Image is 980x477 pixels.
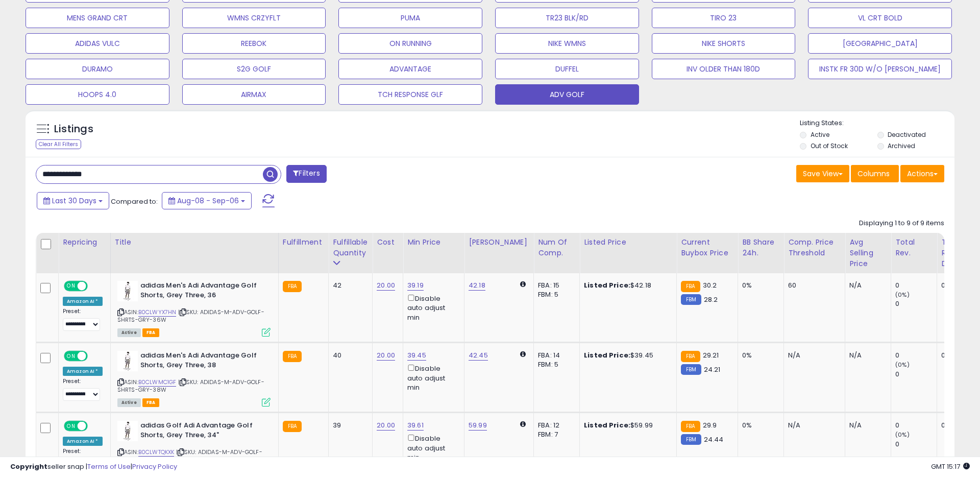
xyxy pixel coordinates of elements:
div: Amazon AI * [63,437,103,446]
div: ASIN: [117,351,271,406]
small: FBM [681,434,701,445]
label: Active [811,130,829,139]
div: 0.00 [941,421,957,430]
span: FBA [142,328,160,337]
div: Disable auto adjust min [407,433,456,462]
div: FBA: 12 [538,421,572,430]
div: FBM: 5 [538,290,572,299]
div: 0% [742,421,776,430]
p: Listing States: [800,118,954,128]
div: Disable auto adjust min [407,363,456,392]
div: Listed Price [584,237,672,248]
button: ADV GOLF [495,84,639,105]
div: Title [115,237,274,248]
button: REEBOK [182,33,326,54]
div: $39.45 [584,351,669,360]
div: Preset: [63,378,103,401]
label: Out of Stock [811,141,848,150]
div: 0.00 [941,351,957,360]
span: ON [65,422,78,431]
button: DURAMO [26,59,169,79]
div: Fulfillment [283,237,324,248]
button: HOOPS 4.0 [26,84,169,105]
div: N/A [849,351,883,360]
button: TR23 BLK/RD [495,8,639,28]
button: Actions [900,165,944,182]
button: DUFFEL [495,59,639,79]
span: 30.2 [703,280,717,290]
button: MENS GRAND CRT [26,8,169,28]
span: 29.21 [703,350,719,360]
span: ON [65,282,78,291]
button: AIRMAX [182,84,326,105]
div: FBA: 14 [538,351,572,360]
a: 39.45 [407,350,426,361]
span: Columns [857,169,890,179]
div: $59.99 [584,421,669,430]
span: OFF [86,282,103,291]
span: | SKU: ADIDAS-M-ADV-GOLF-SHRTS-GRY-38W [117,378,264,393]
button: WMNS CRZYFLT [182,8,326,28]
strong: Copyright [10,462,47,471]
small: FBA [283,351,302,362]
button: TIRO 23 [652,8,796,28]
div: N/A [788,351,837,360]
b: adidas Golf Adi Advantage Golf Shorts, Grey Three, 34" [140,421,264,442]
div: Min Price [407,237,460,248]
b: Listed Price: [584,280,630,290]
div: Current Buybox Price [681,237,733,258]
img: 31kWdMSdEyL._SL40_.jpg [117,351,138,371]
button: Columns [851,165,899,182]
div: ASIN: [117,281,271,336]
div: 40 [333,351,364,360]
label: Deactivated [888,130,926,139]
div: Amazon AI * [63,367,103,376]
span: All listings currently available for purchase on Amazon [117,398,141,407]
div: Avg Selling Price [849,237,887,269]
div: Comp. Price Threshold [788,237,841,258]
button: Filters [286,165,326,183]
a: 39.61 [407,420,424,431]
b: Listed Price: [584,420,630,430]
button: Last 30 Days [37,192,109,209]
a: 59.99 [469,420,487,431]
div: N/A [849,421,883,430]
button: NIKE WMNS [495,33,639,54]
span: Last 30 Days [52,196,96,206]
span: FBA [142,398,160,407]
a: 20.00 [377,350,395,361]
span: All listings currently available for purchase on Amazon [117,328,141,337]
button: PUMA [338,8,482,28]
a: B0CLWMC1GF [138,378,177,387]
a: Terms of Use [87,462,131,471]
img: 31kWdMSdEyL._SL40_.jpg [117,281,138,301]
div: 42 [333,281,364,290]
span: 24.44 [704,435,724,444]
a: 20.00 [377,280,395,291]
div: 0 [895,281,937,290]
a: B0CLWYX7HN [138,308,177,317]
button: Save View [796,165,849,182]
div: [PERSON_NAME] [469,237,529,248]
div: BB Share 24h. [742,237,779,258]
button: Aug-08 - Sep-06 [162,192,252,209]
span: OFF [86,352,103,361]
button: [GEOGRAPHIC_DATA] [808,33,952,54]
span: 28.2 [704,295,718,304]
button: INV OLDER THAN 180D [652,59,796,79]
span: 29.9 [703,420,717,430]
div: seller snap | | [10,462,177,472]
small: FBM [681,294,701,305]
div: 0 [895,421,937,430]
div: Total Rev. [895,237,933,258]
h5: Listings [54,122,93,136]
div: Clear All Filters [36,139,81,149]
b: adidas Men's Adi Advantage Golf Shorts, Grey Three, 38 [140,351,264,372]
span: OFF [86,422,103,431]
div: FBM: 5 [538,360,572,369]
div: 0% [742,351,776,360]
div: FBM: 7 [538,430,572,439]
small: (0%) [895,291,910,299]
div: 0 [895,299,937,308]
label: Archived [888,141,915,150]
